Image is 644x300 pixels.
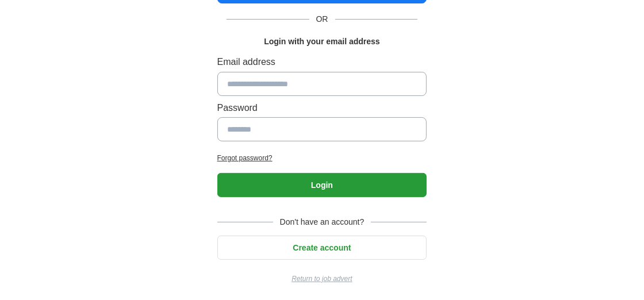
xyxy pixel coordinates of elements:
a: Forgot password? [217,153,427,164]
a: Create account [217,243,427,252]
span: Don't have an account? [273,216,371,228]
label: Password [217,101,427,116]
h1: Login with your email address [264,35,379,48]
label: Email address [217,55,427,70]
button: Create account [217,236,427,260]
button: Login [217,173,427,197]
span: OR [309,13,335,25]
a: Return to job advert [217,274,427,284]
